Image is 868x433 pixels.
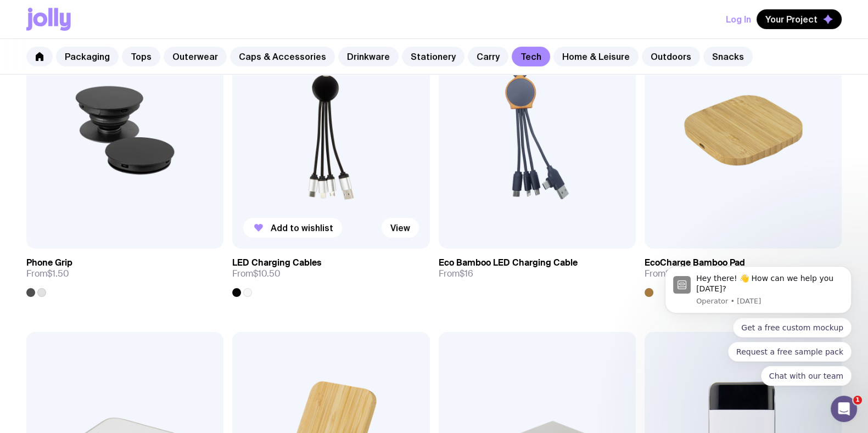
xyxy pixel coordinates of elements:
iframe: Intercom live chat [831,396,857,422]
button: Add to wishlist [243,218,342,238]
a: Home & Leisure [553,47,639,66]
iframe: Intercom notifications message [648,183,868,403]
span: From [645,268,692,279]
span: From [26,268,69,279]
a: EcoCharge Bamboo PadFrom$13.50 [645,249,842,297]
a: Packaging [56,47,119,66]
h3: Eco Bamboo LED Charging Cable [439,257,578,268]
a: LED Charging CablesFrom$10.50 [232,249,429,297]
a: Outdoors [642,47,700,66]
span: 1 [853,396,862,404]
a: Tech [512,47,550,66]
a: View [382,218,419,238]
span: From [439,268,473,279]
a: Eco Bamboo LED Charging CableFrom$16 [439,249,636,288]
span: From [232,268,281,279]
h3: LED Charging Cables [232,257,321,268]
a: Snacks [703,47,753,66]
a: Stationery [402,47,464,66]
a: Tops [122,47,160,66]
a: Carry [468,47,508,66]
span: Add to wishlist [271,222,333,233]
a: Outerwear [164,47,227,66]
button: Log In [726,9,751,29]
h3: EcoCharge Bamboo Pad [645,257,745,268]
a: Caps & Accessories [230,47,335,66]
span: $10.50 [253,268,281,279]
span: Your Project [765,14,817,25]
button: Your Project [757,9,842,29]
span: $16 [460,268,473,279]
a: Drinkware [338,47,399,66]
span: $1.50 [47,268,69,279]
h3: Phone Grip [26,257,72,268]
a: Phone GripFrom$1.50 [26,249,223,297]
